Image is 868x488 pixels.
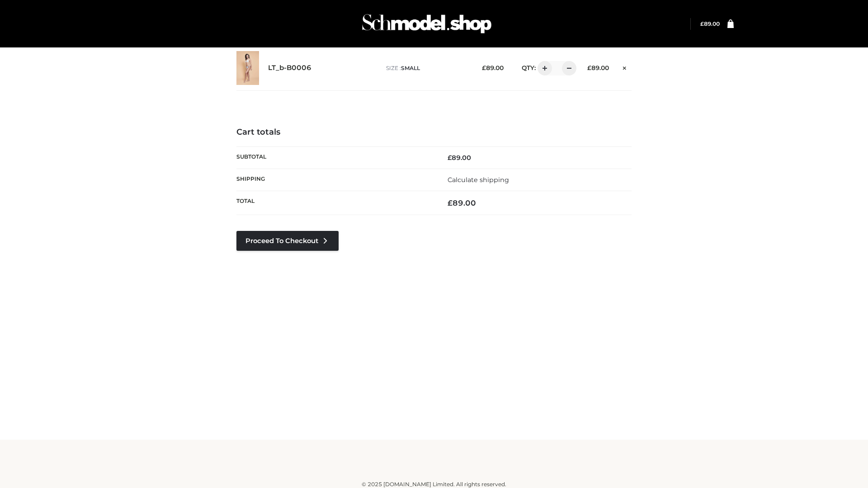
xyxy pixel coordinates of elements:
span: £ [448,198,453,207]
h4: Cart totals [236,127,632,137]
th: Subtotal [236,146,434,169]
a: Proceed to Checkout [236,231,339,251]
span: £ [587,64,591,71]
span: £ [448,154,452,162]
th: Shipping [236,169,434,191]
th: Total [236,191,434,215]
img: Schmodel Admin 964 [359,6,495,42]
bdi: 89.00 [448,198,476,207]
a: LT_b-B0006 [268,64,311,72]
span: £ [482,64,486,71]
a: £89.00 [700,20,720,27]
p: size : [386,64,468,72]
span: SMALL [401,65,420,71]
bdi: 89.00 [448,154,471,162]
bdi: 89.00 [482,64,504,71]
bdi: 89.00 [587,64,609,71]
a: Calculate shipping [448,176,509,184]
span: £ [700,20,704,27]
a: Remove this item [618,61,632,73]
bdi: 89.00 [700,20,720,27]
div: QTY: [513,61,573,75]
